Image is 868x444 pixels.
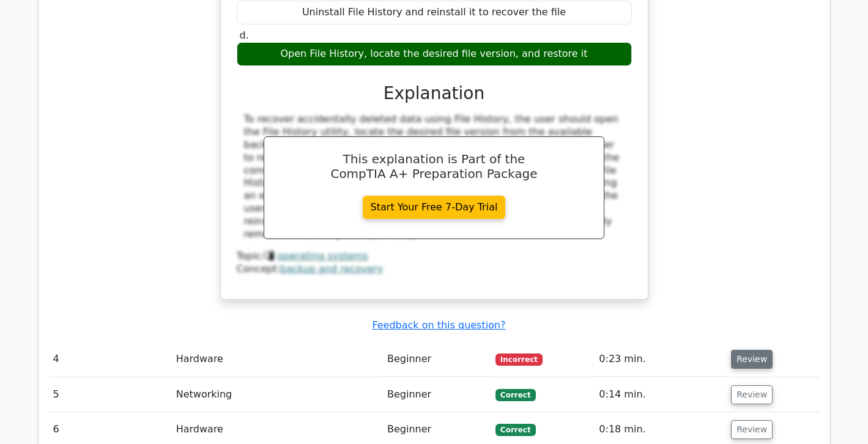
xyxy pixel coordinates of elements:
span: d. [240,29,249,41]
td: Networking [171,377,382,412]
td: 0:14 min. [594,377,726,412]
button: Review [731,350,773,369]
div: Uninstall File History and reinstall it to recover the file [237,1,632,24]
h3: Explanation [244,83,625,104]
div: Open File History, locate the desired file version, and restore it [237,42,632,66]
a: Feedback on this question? [372,319,505,331]
td: 4 [48,342,171,377]
span: Correct [495,389,535,401]
td: 0:23 min. [594,342,726,377]
button: Review [731,420,773,439]
a: Start Your Free 7-Day Trial [363,196,506,219]
td: Beginner [382,377,491,412]
a: backup and recovery [280,263,383,275]
div: Topic: [237,250,632,263]
div: To recover accidentally deleted data using File History, the user should open the File History ut... [244,113,625,240]
div: Concept: [237,263,632,276]
td: Beginner [382,342,491,377]
td: Hardware [171,342,382,377]
span: Correct [495,424,535,436]
a: operating systems [277,250,368,262]
span: Incorrect [495,353,543,366]
button: Review [731,385,773,404]
td: 5 [48,377,171,412]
